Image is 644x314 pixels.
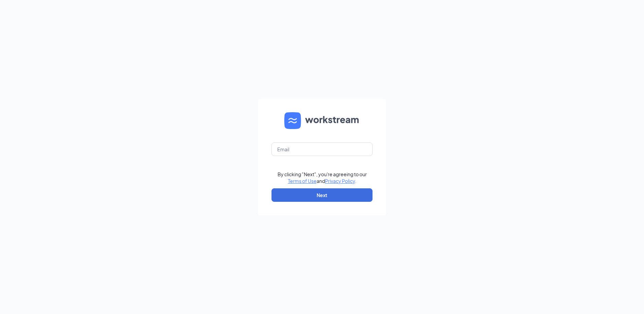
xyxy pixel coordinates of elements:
img: WS logo and Workstream text [284,112,360,129]
a: Terms of Use [288,178,317,184]
div: By clicking "Next", you're agreeing to our and . [278,171,367,184]
button: Next [271,188,373,202]
input: Email [271,143,373,156]
a: Privacy Policy [325,178,355,184]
